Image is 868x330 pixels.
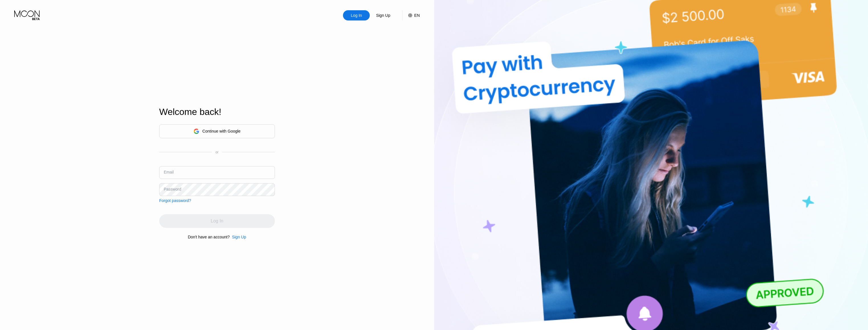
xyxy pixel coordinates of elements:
div: Forgot password? [159,198,191,203]
div: Email [164,170,174,174]
div: or [215,150,218,154]
div: Don't have an account? [188,235,230,239]
div: Password [164,187,181,191]
div: Continue with Google [202,129,240,133]
div: Sign Up [370,10,397,20]
div: Sign Up [375,13,391,18]
div: Sign Up [230,235,246,239]
div: EN [402,10,420,20]
div: Sign Up [232,235,246,239]
div: Log In [350,13,363,18]
div: Continue with Google [159,124,275,138]
div: Welcome back! [159,107,275,117]
div: Log In [343,10,370,20]
div: EN [414,13,420,18]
